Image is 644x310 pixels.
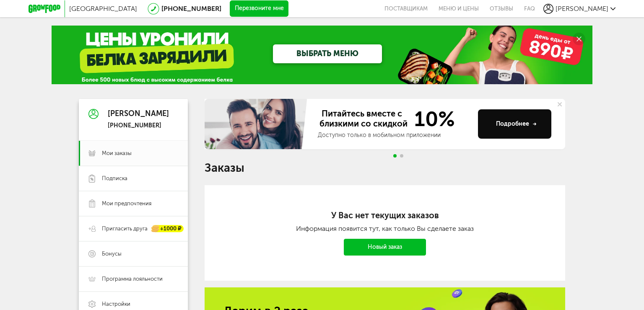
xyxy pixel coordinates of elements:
[102,225,148,232] span: Пригласить друга
[393,154,397,158] span: Go to slide 1
[102,150,132,157] span: Мои заказы
[205,163,565,173] h1: Заказы
[102,300,130,308] span: Настройки
[273,44,382,63] a: ВЫБРАТЬ МЕНЮ
[230,0,288,17] button: Перезвоните мне
[79,216,188,241] a: Пригласить друга +1000 ₽
[102,200,151,207] span: Мои предпочтения
[79,191,188,216] a: Мои предпочтения
[161,5,221,13] a: [PHONE_NUMBER]
[79,266,188,292] a: Программа лояльности
[79,141,188,166] a: Мои заказы
[238,210,532,220] h2: У Вас нет текущих заказов
[102,250,122,258] span: Бонусы
[108,122,169,129] div: [PHONE_NUMBER]
[478,109,551,139] button: Подробнее
[205,99,309,149] img: family-banner.579af9d.jpg
[79,241,188,266] a: Бонусы
[79,166,188,191] a: Подписка
[400,154,403,158] span: Go to slide 2
[344,239,426,256] a: Новый заказ
[556,5,608,13] span: [PERSON_NAME]
[318,131,471,139] div: Доступно только в мобильном приложении
[409,108,455,129] span: 10%
[152,225,184,232] div: +1000 ₽
[238,225,532,232] div: Информация появится тут, как только Вы сделаете заказ
[496,120,537,128] div: Подробнее
[108,110,169,118] div: [PERSON_NAME]
[318,108,409,129] span: Питайтесь вместе с близкими со скидкой
[69,5,137,13] span: [GEOGRAPHIC_DATA]
[102,175,127,182] span: Подписка
[102,275,163,283] span: Программа лояльности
